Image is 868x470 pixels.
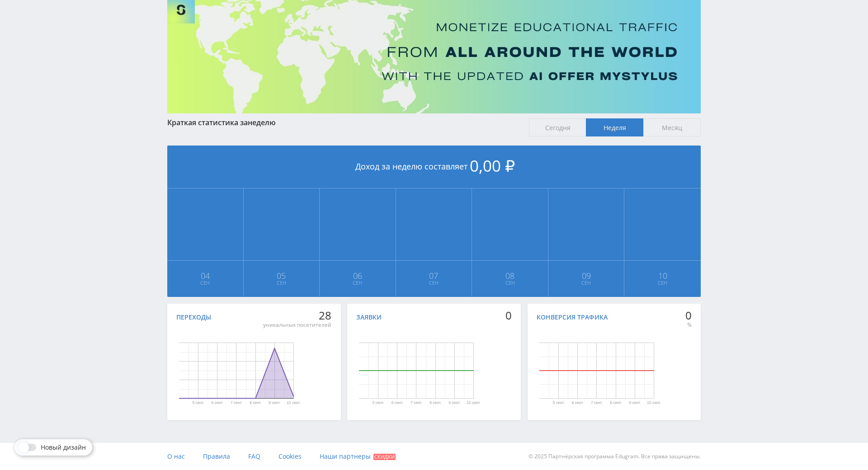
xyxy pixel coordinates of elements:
[167,146,701,188] div: Доход за неделю составляет
[167,118,520,127] div: Краткая статистика за
[167,443,185,470] a: О нас
[244,279,319,287] span: Сен
[212,401,223,405] text: 6 сент.
[610,401,622,405] text: 8 сент.
[269,401,280,405] text: 9 сент.
[449,401,461,405] text: 9 сент.
[470,155,515,176] span: 0,00 ₽
[373,401,384,405] text: 5 сент.
[320,452,371,461] span: Наши партнеры
[320,443,396,470] a: Наши партнеры Скидки
[537,314,608,321] div: Конверсия трафика
[429,401,441,405] text: 8 сент.
[396,279,472,287] span: Сен
[472,272,547,279] span: 08
[629,401,641,405] text: 9 сент.
[625,272,700,279] span: 10
[509,325,684,416] svg: Диаграмма.
[41,444,86,451] span: Новый дизайн
[263,309,331,322] div: 28
[552,401,564,405] text: 5 сент.
[685,309,692,322] div: 0
[168,279,243,287] span: Сен
[647,401,661,405] text: 10 сент.
[320,272,395,279] span: 06
[203,452,230,461] span: Правила
[329,325,503,416] svg: Диаграмма.
[356,314,382,321] div: Заявки
[203,443,230,470] a: Правила
[278,443,302,470] a: Cookies
[373,454,396,460] span: Скидки
[396,272,472,279] span: 07
[467,401,481,405] text: 10 сент.
[248,443,260,470] a: FAQ
[167,452,185,461] span: О нас
[287,401,301,405] text: 10 сент.
[685,321,692,329] div: %
[149,325,323,416] svg: Диаграмма.
[529,118,586,136] span: Сегодня
[248,117,276,127] span: неделю
[244,272,319,279] span: 05
[193,401,204,405] text: 5 сент.
[439,443,701,470] div: © 2025 Партнёрская программа Edugram. Все права защищены.
[231,401,242,405] text: 7 сент.
[392,401,403,405] text: 6 сент.
[643,118,701,136] span: Месяц
[168,272,243,279] span: 04
[571,401,583,405] text: 6 сент.
[320,279,395,287] span: Сен
[250,401,261,405] text: 8 сент.
[549,279,624,287] span: Сен
[505,309,512,322] div: 0
[586,118,643,136] span: Неделя
[549,272,624,279] span: 09
[472,279,547,287] span: Сен
[263,321,331,329] div: уникальных посетителей
[248,452,260,461] span: FAQ
[410,401,422,405] text: 7 сент.
[278,452,302,461] span: Cookies
[176,314,211,321] div: Переходы
[625,279,700,287] span: Сен
[590,401,602,405] text: 7 сент.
